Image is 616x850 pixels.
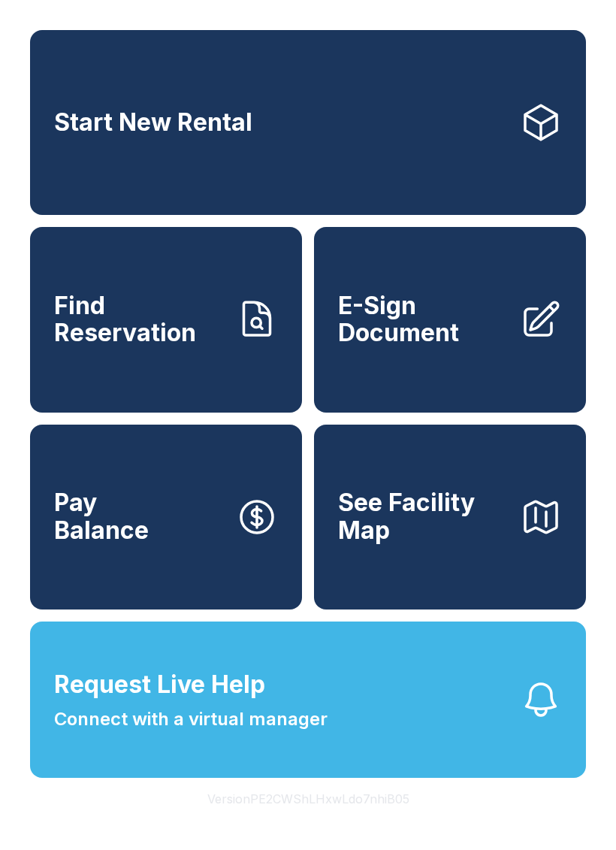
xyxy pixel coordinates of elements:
span: Pay Balance [54,489,149,544]
a: PayBalance [30,425,302,610]
button: See Facility Map [314,425,586,610]
span: Connect with a virtual manager [54,706,328,733]
a: Find Reservation [30,227,302,412]
span: Start New Rental [54,109,252,137]
span: Find Reservation [54,292,224,347]
button: VersionPE2CWShLHxwLdo7nhiB05 [195,778,421,820]
a: E-Sign Document [314,227,586,412]
span: E-Sign Document [338,292,508,347]
a: Start New Rental [30,30,586,215]
span: See Facility Map [338,489,508,544]
button: Request Live HelpConnect with a virtual manager [30,622,586,778]
span: Request Live Help [54,667,265,703]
